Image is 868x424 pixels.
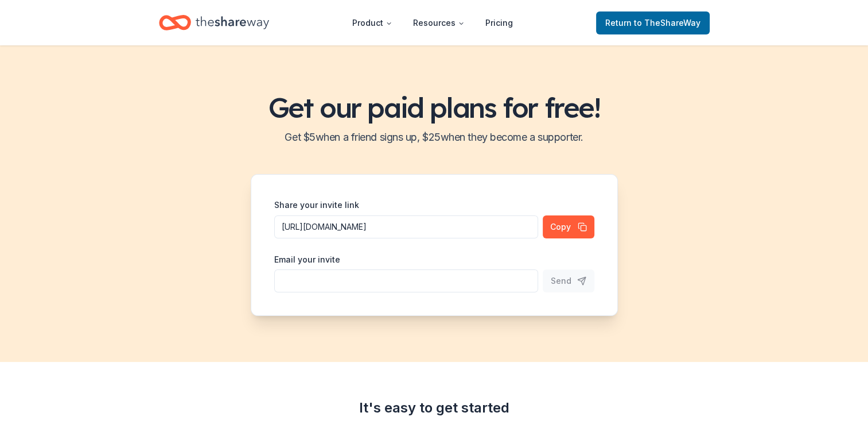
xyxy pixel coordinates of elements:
[274,199,359,211] label: Share your invite link
[343,11,402,34] button: Product
[543,215,594,238] button: Copy
[14,128,854,147] h2: Get $ 5 when a friend signs up, $ 25 when they become a supporter.
[404,11,474,34] button: Resources
[159,9,269,36] a: Home
[159,399,710,417] div: It's easy to get started
[14,91,854,124] h1: Get our paid plans for free!
[343,9,522,36] nav: Main
[605,16,700,30] span: Return
[476,11,522,34] a: Pricing
[596,11,710,34] a: Returnto TheShareWay
[634,18,700,28] span: to TheShareWay
[274,254,340,265] label: Email your invite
